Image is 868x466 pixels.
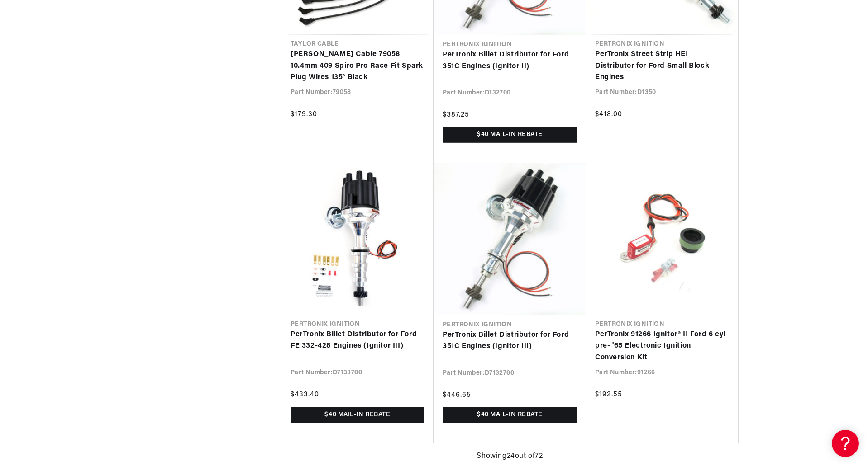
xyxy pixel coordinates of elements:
a: [PERSON_NAME] Cable 79058 10.4mm 409 Spiro Pro Race Fit Spark Plug Wires 135° Black [291,49,424,84]
a: PerTronix Billet Distributor for Ford 351C Engines (Ignitor III) [443,329,577,353]
span: Showing 24 out of 72 [477,451,543,462]
a: PerTronix Billet Distributor for Ford FE 332-428 Engines (Ignitor III) [291,329,424,352]
a: PerTronix Street Strip HEI Distributor for Ford Small Block Engines [595,49,729,84]
a: PerTronix 91266 Ignitor® II Ford 6 cyl pre- '65 Electronic Ignition Conversion Kit [595,329,729,364]
a: PerTronix Billet Distributor for Ford 351C Engines (Ignitor II) [443,49,577,72]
